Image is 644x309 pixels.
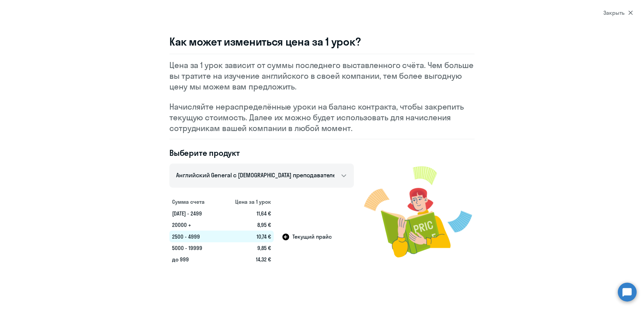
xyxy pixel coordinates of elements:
[169,242,219,254] td: 5000 - 19999
[169,231,219,242] td: 2500 - 4999
[169,219,219,231] td: 20000 +
[169,60,475,92] p: Цена за 1 урок зависит от суммы последнего выставленного счёта. Чем больше вы тратите на изучение...
[169,101,475,133] p: Начисляйте нераспределённые уроки на баланс контракта, чтобы закрепить текущую стоимость. Далее и...
[219,254,274,265] td: 14,32 €
[603,9,633,17] div: Закрыть
[169,196,219,208] th: Сумма счета
[219,219,274,231] td: 8,95 €
[219,242,274,254] td: 9,85 €
[219,231,274,242] td: 10,74 €
[169,208,219,219] td: [DATE] - 2499
[169,147,354,158] h4: Выберите продукт
[219,196,274,208] th: Цена за 1 урок
[169,254,219,265] td: до 999
[169,35,475,48] h3: Как может измениться цена за 1 урок?
[219,208,274,219] td: 11,64 €
[274,231,354,242] td: Текущий прайс
[364,158,475,265] img: modal-image.png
